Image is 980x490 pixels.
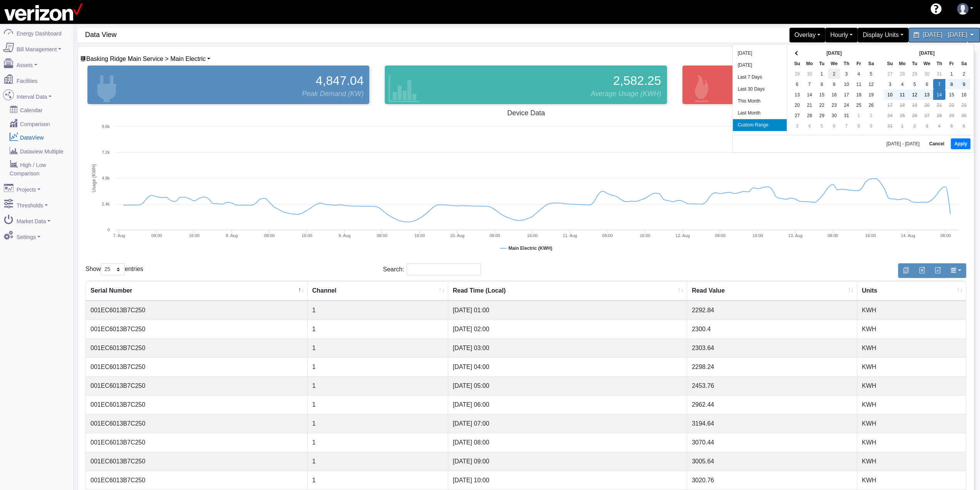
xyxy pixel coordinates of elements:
td: 1 [816,69,828,79]
text: 08:00 [828,233,838,238]
text: 08:00 [264,233,275,238]
tspan: Usage (KWH) [91,164,97,192]
td: 2292.84 [687,301,857,320]
td: 31 [840,110,853,121]
th: Sa [958,58,970,69]
span: Peak Demand (KW) [302,89,364,99]
th: [DATE] [803,48,865,58]
td: 1 [853,110,865,121]
td: 5 [945,121,958,131]
th: Th [933,58,945,69]
text: 08:00 [377,233,387,238]
td: [DATE] 02:00 [448,320,687,338]
td: 11 [896,89,908,100]
td: 001EC6013B7C250 [86,452,308,471]
text: 08:00 [489,233,500,238]
td: [DATE] 10:00 [448,471,687,490]
td: 9 [828,79,840,89]
td: 19 [865,89,877,100]
td: 23 [828,100,840,110]
tspan: 7. Aug [113,233,125,238]
td: 3 [884,79,896,89]
span: [DATE] - [DATE] [923,32,967,38]
td: KWH [857,320,966,338]
tspan: 9. Aug [338,233,350,238]
td: [DATE] 01:00 [448,301,687,320]
td: 22 [816,100,828,110]
tspan: 8. Aug [226,233,238,238]
td: KWH [857,338,966,357]
text: 16:00 [189,233,200,238]
td: 20 [791,100,803,110]
td: 2 [828,69,840,79]
td: 1 [308,395,448,414]
td: 22 [945,100,958,110]
td: 4 [896,79,908,89]
td: KWH [857,357,966,376]
td: [DATE] 06:00 [448,395,687,414]
td: [DATE] 09:00 [448,452,687,471]
th: Read Time (Local) : activate to sort column ascending [448,281,687,301]
button: Apply [951,138,970,149]
th: Units : activate to sort column ascending [857,281,966,301]
li: [DATE] [733,59,787,71]
td: 001EC6013B7C250 [86,357,308,376]
th: We [828,58,840,69]
th: Tu [908,58,921,69]
td: 1 [308,301,448,320]
tspan: Device Data [507,109,545,117]
td: 3 [791,121,803,131]
th: Su [884,58,896,69]
td: 28 [896,69,908,79]
a: Basking Ridge Main Service > Main Electric [80,56,210,62]
th: [DATE] [896,48,958,58]
tspan: 11. Aug [563,233,577,238]
td: 30 [828,110,840,121]
text: 08:00 [940,233,951,238]
td: 2298.24 [687,357,857,376]
td: 7 [840,121,853,131]
span: 2,582.25 [613,71,661,90]
td: [DATE] 07:00 [448,414,687,433]
text: 16:00 [527,233,538,238]
span: [DATE] - [DATE] [886,141,922,146]
td: 4 [803,121,816,131]
th: Fr [945,58,958,69]
td: 25 [853,100,865,110]
li: This Month [733,95,787,107]
td: 6 [958,121,970,131]
td: 6 [921,79,933,89]
td: 2962.44 [687,395,857,414]
text: 16:00 [302,233,312,238]
td: 5 [865,69,877,79]
td: 26 [865,100,877,110]
input: Search: [407,263,481,275]
td: 9 [958,79,970,89]
td: 15 [945,89,958,100]
text: 9.6k [102,124,110,129]
td: KWH [857,471,966,490]
td: KWH [857,301,966,320]
li: Last 7 Days [733,71,787,83]
td: 17 [840,89,853,100]
td: 27 [921,110,933,121]
th: Channel : activate to sort column ascending [308,281,448,301]
td: 2 [908,121,921,131]
td: KWH [857,376,966,395]
td: 6 [791,79,803,89]
tspan: Main Electric (KWH) [508,246,552,251]
text: 16:00 [752,233,763,238]
td: 9 [865,121,877,131]
li: Custom Range [733,119,787,131]
td: 18 [896,100,908,110]
button: Cancel [926,138,948,149]
th: Tu [816,58,828,69]
li: [DATE] [733,47,787,59]
div: Overlay [789,28,825,42]
td: 4 [933,121,945,131]
td: 2303.64 [687,338,857,357]
th: Th [840,58,853,69]
td: 29 [945,110,958,121]
button: Export to Excel [914,263,930,278]
span: Device List [86,56,206,62]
